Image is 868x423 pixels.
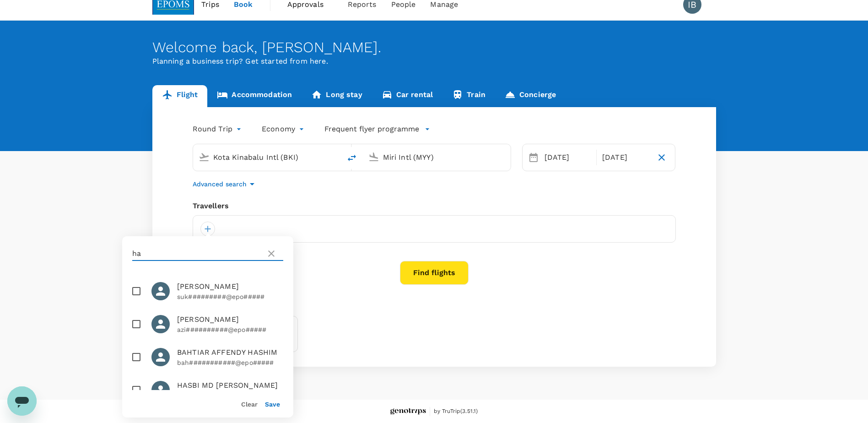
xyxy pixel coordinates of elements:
[7,386,37,416] iframe: Button to launch messaging window
[177,325,283,334] p: azi##########@epo#####
[193,303,676,312] p: Your recent search
[132,246,262,261] input: Search for traveller
[372,85,443,107] a: Car rental
[152,85,208,107] a: Flight
[177,347,283,358] span: BAHTIAR AFFENDY HASHIM
[541,148,594,167] div: [DATE]
[442,85,495,107] a: Train
[341,147,363,169] button: delete
[265,401,280,408] button: Save
[177,380,283,391] span: HASBI MD [PERSON_NAME]
[598,148,652,167] div: [DATE]
[152,56,716,67] p: Planning a business trip? Get started from here.
[193,201,676,211] div: Travellers
[193,179,258,190] button: Advanced search
[302,85,372,107] a: Long stay
[495,85,566,107] a: Concierge
[193,179,247,189] p: Advanced search
[334,156,336,158] button: Open
[434,407,478,416] span: by TruTrip ( 3.51.1 )
[241,401,258,408] button: Clear
[390,408,426,415] img: Genotrips - EPOMS
[504,156,506,158] button: Open
[324,124,430,135] button: Frequent flyer programme
[152,39,716,56] div: Welcome back , [PERSON_NAME] .
[383,150,491,164] input: Going to
[324,124,419,135] p: Frequent flyer programme
[207,85,302,107] a: Accommodation
[177,358,283,367] p: bah###########@epo#####
[177,292,283,301] p: suk#########@epo#####
[193,122,244,136] div: Round Trip
[213,150,322,164] input: Depart from
[400,261,469,285] button: Find flights
[177,314,283,325] span: [PERSON_NAME]
[262,122,306,136] div: Economy
[177,281,283,292] span: [PERSON_NAME]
